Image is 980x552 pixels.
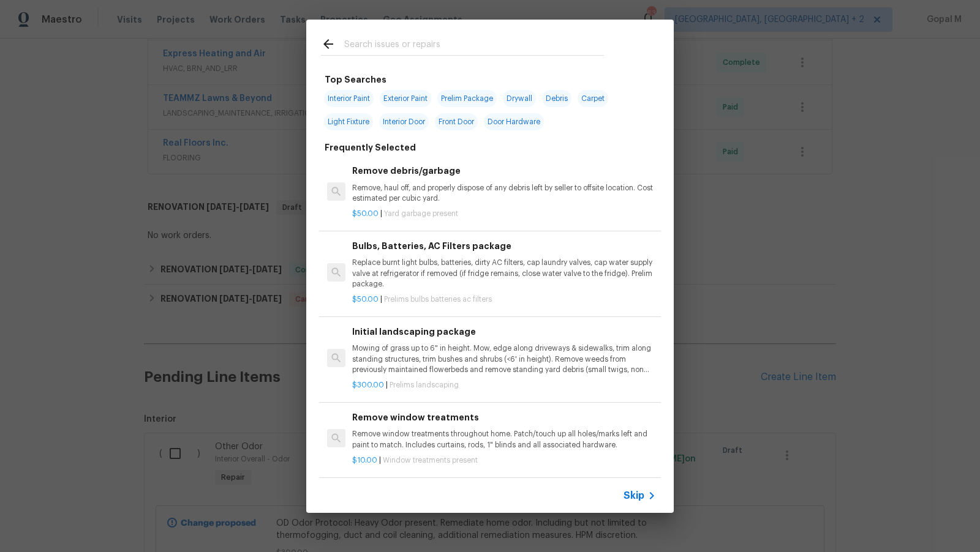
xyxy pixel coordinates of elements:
[390,381,459,389] span: Prelims landscaping
[484,113,544,130] span: Door Hardware
[352,183,656,204] p: Remove, haul off, and properly dispose of any debris left by seller to offsite location. Cost est...
[352,455,656,466] p: |
[380,90,431,107] span: Exterior Paint
[352,239,656,253] h6: Bulbs, Batteries, AC Filters package
[379,113,429,130] span: Interior Door
[352,457,377,464] span: $10.00
[325,73,386,86] h6: Top Searches
[324,90,374,107] span: Interior Paint
[383,457,478,464] span: Window treatments present
[352,258,656,289] p: Replace burnt light bulbs, batteries, dirty AC filters, cap laundry valves, cap water supply valv...
[352,343,656,375] p: Mowing of grass up to 6" in height. Mow, edge along driveways & sidewalks, trim along standing st...
[352,164,656,177] h6: Remove debris/garbage
[352,381,384,389] span: $300.00
[503,90,536,107] span: Drywall
[352,380,656,390] p: |
[384,210,458,217] span: Yard garbage present
[542,90,571,107] span: Debris
[344,37,604,55] input: Search issues or repairs
[325,141,416,154] h6: Frequently Selected
[352,210,379,217] span: $50.00
[352,325,656,338] h6: Initial landscaping package
[437,90,497,107] span: Prelim Package
[624,490,644,502] span: Skip
[352,209,656,219] p: |
[324,113,373,130] span: Light Fixture
[384,296,492,303] span: Prelims bulbs batteries ac filters
[352,294,656,305] p: |
[352,429,656,450] p: Remove window treatments throughout home. Patch/touch up all holes/marks left and paint to match....
[578,90,608,107] span: Carpet
[352,296,379,303] span: $50.00
[352,411,656,424] h6: Remove window treatments
[435,113,478,130] span: Front Door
